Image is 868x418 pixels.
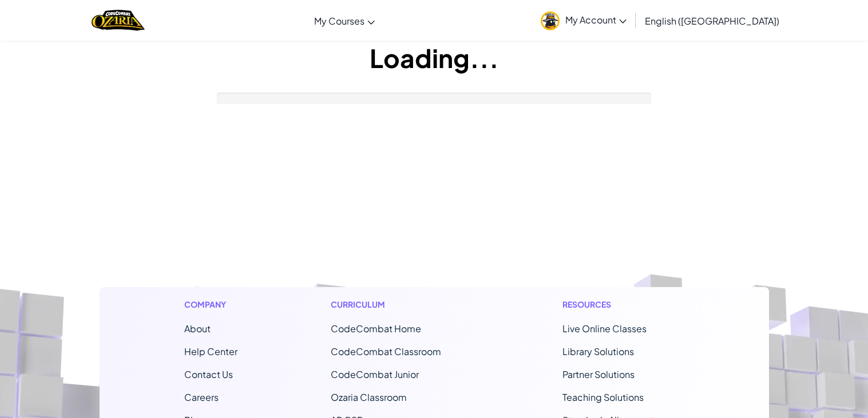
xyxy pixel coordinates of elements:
[639,5,785,36] a: English ([GEOGRAPHIC_DATA])
[92,9,145,32] a: Ozaria by CodeCombat logo
[184,298,237,310] h1: Company
[331,391,407,403] a: Ozaria Classroom
[92,9,145,32] img: Home
[562,323,647,335] a: Live Online Classes
[308,5,381,36] a: My Courses
[184,323,211,335] a: About
[184,345,237,357] a: Help Center
[562,368,635,380] a: Partner Solutions
[562,345,634,357] a: Library Solutions
[184,391,219,403] a: Careers
[331,368,419,380] a: CodeCombat Junior
[645,15,779,27] span: English ([GEOGRAPHIC_DATA])
[535,2,632,38] a: My Account
[565,14,627,26] span: My Account
[562,298,684,310] h1: Resources
[331,298,469,310] h1: Curriculum
[331,323,421,335] span: CodeCombat Home
[314,15,364,27] span: My Courses
[562,391,644,403] a: Teaching Solutions
[541,11,560,30] img: avatar
[184,368,233,380] span: Contact Us
[331,345,441,357] a: CodeCombat Classroom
